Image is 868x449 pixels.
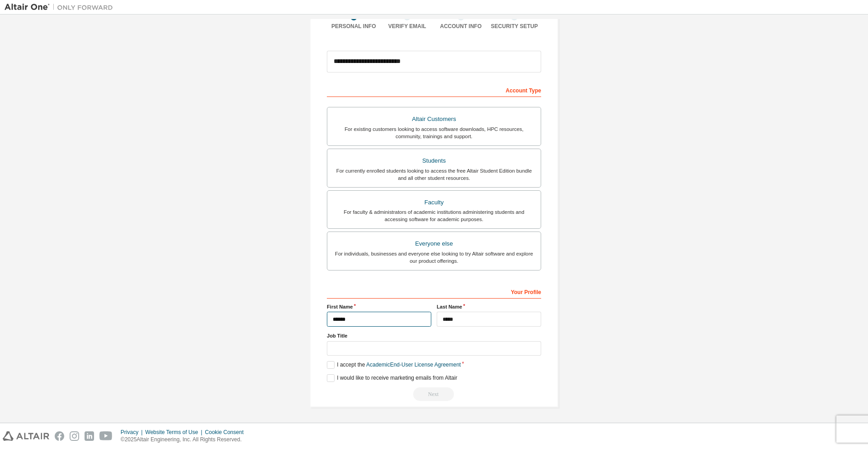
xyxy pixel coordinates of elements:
img: altair_logo.svg [3,431,49,441]
img: linkedin.svg [85,431,94,441]
div: Website Terms of Use [145,429,205,436]
div: For existing customers looking to access software downloads, HPC resources, community, trainings ... [333,126,535,140]
img: youtube.svg [99,431,113,441]
div: Privacy [121,429,145,436]
img: Altair One [5,3,118,12]
div: Account Info [434,23,488,30]
div: For individuals, businesses and everyone else looking to try Altair software and explore our prod... [333,250,535,265]
label: I accept the [327,361,461,369]
a: Academic End-User License Agreement [366,362,461,368]
div: Students [333,154,535,167]
div: Verify Email [381,23,434,30]
div: Security Setup [488,23,542,30]
img: facebook.svg [55,431,64,441]
div: Read and acccept EULA to continue [327,387,541,401]
div: Account Type [327,82,541,97]
div: Faculty [333,196,535,209]
div: Everyone else [333,237,535,250]
div: Your Profile [327,284,541,299]
label: Last Name [437,303,541,310]
div: Altair Customers [333,113,535,126]
p: © 2025 Altair Engineering, Inc. All Rights Reserved. [121,436,249,444]
label: Job Title [327,332,541,339]
img: instagram.svg [70,431,79,441]
label: I would like to receive marketing emails from Altair [327,374,457,382]
label: First Name [327,303,431,310]
div: For faculty & administrators of academic institutions administering students and accessing softwa... [333,208,535,223]
div: Cookie Consent [205,429,249,436]
div: Personal Info [327,23,381,30]
div: For currently enrolled students looking to access the free Altair Student Edition bundle and all ... [333,167,535,182]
